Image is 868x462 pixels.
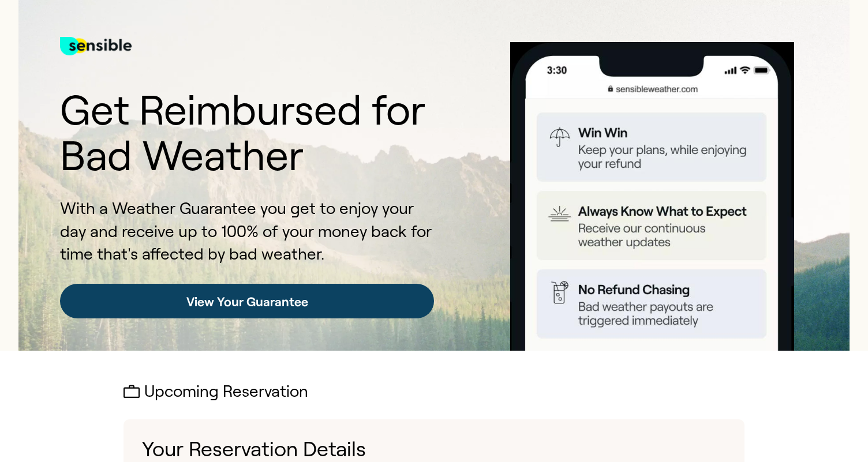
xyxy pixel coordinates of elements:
h2: Upcoming Reservation [124,383,744,401]
a: View Your Guarantee [60,284,434,318]
img: Product box [496,42,808,351]
img: test for bg [60,23,132,69]
h1: Your Reservation Details [142,438,726,461]
p: With a Weather Guarantee you get to enjoy your day and receive up to 100% of your money back for ... [60,197,434,265]
h1: Get Reimbursed for Bad Weather [60,88,434,179]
